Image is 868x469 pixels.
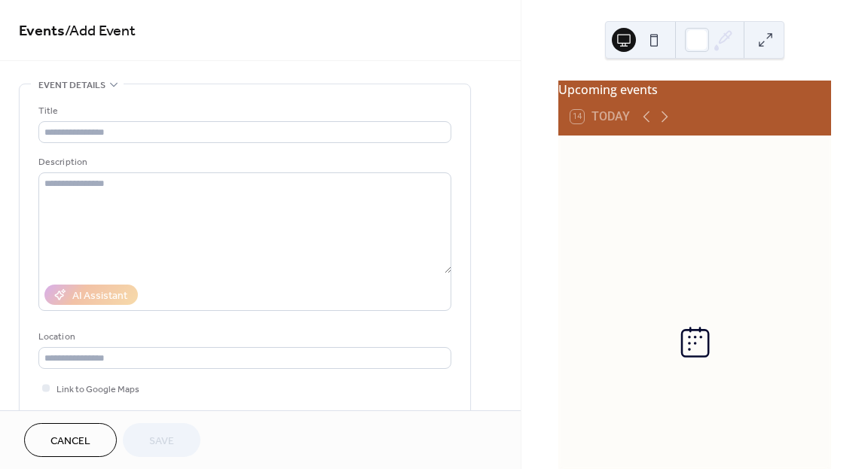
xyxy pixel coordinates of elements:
[50,434,90,449] span: Cancel
[24,423,117,457] button: Cancel
[38,329,448,345] div: Location
[19,17,65,46] a: Events
[558,81,831,99] div: Upcoming events
[38,154,448,170] div: Description
[65,17,136,46] span: / Add Event
[38,78,105,93] span: Event details
[57,382,139,397] span: Link to Google Maps
[38,103,448,119] div: Title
